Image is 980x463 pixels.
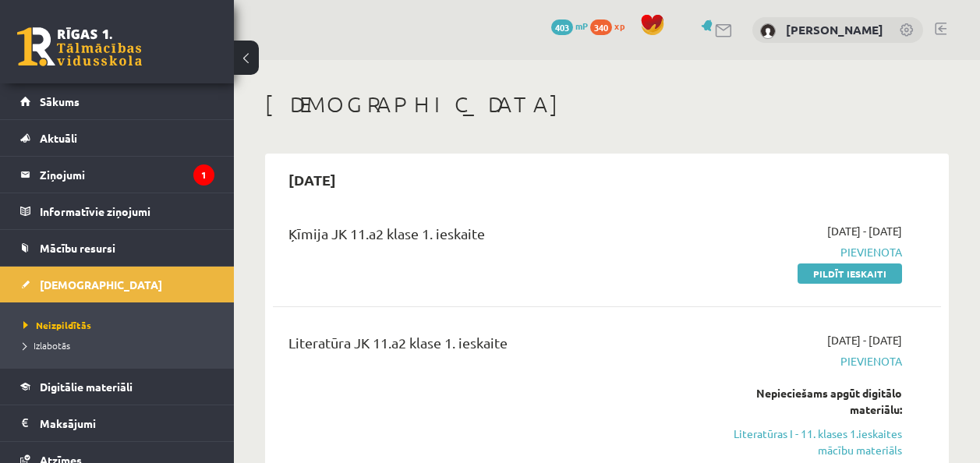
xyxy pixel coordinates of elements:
[20,405,214,441] a: Maksājumi
[590,19,632,32] a: 340 xp
[23,318,218,332] a: Neizpildītās
[265,91,949,118] h1: [DEMOGRAPHIC_DATA]
[713,385,902,418] div: Nepieciešams apgūt digitālo materiālu:
[40,241,115,255] span: Mācību resursi
[20,157,214,193] a: Ziņojumi1
[23,319,91,331] span: Neizpildītās
[40,277,162,292] span: [DEMOGRAPHIC_DATA]
[40,405,214,441] legend: Maksājumi
[17,27,142,66] a: Rīgas 1. Tālmācības vidusskola
[713,426,902,458] a: Literatūras I - 11. klases 1.ieskaites mācību materiāls
[798,263,902,284] a: Pildīt ieskaiti
[40,157,214,193] legend: Ziņojumi
[590,19,612,35] span: 340
[827,332,902,348] span: [DATE] - [DATE]
[551,19,573,35] span: 403
[193,164,214,186] i: 1
[20,230,214,266] a: Mācību resursi
[23,339,70,352] span: Izlabotās
[40,94,80,108] span: Sākums
[713,353,902,369] span: Pievienota
[23,338,218,352] a: Izlabotās
[20,193,214,229] a: Informatīvie ziņojumi
[575,19,588,32] span: mP
[551,19,588,32] a: 403 mP
[288,223,690,252] div: Ķīmija JK 11.a2 klase 1. ieskaite
[20,120,214,156] a: Aktuāli
[614,19,624,32] span: xp
[20,83,214,119] a: Sākums
[786,22,883,37] a: [PERSON_NAME]
[40,380,133,394] span: Digitālie materiāli
[273,161,352,198] h2: [DATE]
[40,131,77,145] span: Aktuāli
[40,193,214,229] legend: Informatīvie ziņojumi
[827,223,902,239] span: [DATE] - [DATE]
[20,369,214,405] a: Digitālie materiāli
[288,332,690,361] div: Literatūra JK 11.a2 klase 1. ieskaite
[713,244,902,260] span: Pievienota
[760,23,776,39] img: Dēlija Lavrova
[20,267,214,302] a: [DEMOGRAPHIC_DATA]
